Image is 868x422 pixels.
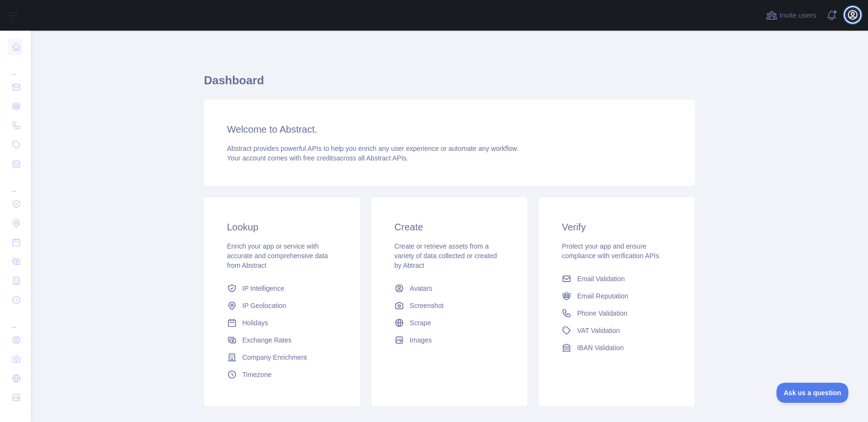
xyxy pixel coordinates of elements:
[223,280,341,297] a: IP Intelligence
[204,73,695,96] h1: Dashboard
[394,220,504,234] h3: Create
[223,366,341,383] a: Timezone
[577,343,624,353] span: IBAN Validation
[391,297,508,314] a: Screenshot
[410,335,432,345] span: Images
[223,331,341,349] a: Exchange Rates
[562,220,671,234] h3: Verify
[227,145,519,152] span: Abstract provides powerful APIs to help you enrich any user experience or automate any workflow.
[223,297,341,314] a: IP Geolocation
[243,318,268,328] span: Holidays
[227,242,328,269] span: Enrich your app or service with accurate and comprehensive data from Abstract
[558,287,675,305] a: Email Reputation
[577,308,627,318] span: Phone Validation
[558,339,675,356] a: IBAN Validation
[577,326,620,335] span: VAT Validation
[391,331,508,349] a: Images
[779,10,816,21] span: Invite users
[8,310,23,330] div: ...
[243,353,307,362] span: Company Enrichment
[303,154,336,162] span: free credits
[776,383,849,403] iframe: Toggle Customer Support
[562,242,659,260] span: Protect your app and ensure compliance with verification APIs
[558,305,675,322] a: Phone Validation
[577,291,628,301] span: Email Reputation
[558,270,675,287] a: Email Validation
[764,8,818,23] button: Invite users
[410,284,432,293] span: Avatars
[577,274,625,284] span: Email Validation
[243,301,287,310] span: IP Geolocation
[394,242,497,269] span: Create or retrieve assets from a variety of data collected or created by Abtract
[223,349,341,366] a: Company Enrichment
[223,314,341,331] a: Holidays
[8,174,23,194] div: ...
[391,314,508,331] a: Scrape
[410,301,444,310] span: Screenshot
[243,284,285,293] span: IP Intelligence
[227,154,408,162] span: Your account comes with across all Abstract APIs.
[558,322,675,339] a: VAT Validation
[227,123,672,136] h3: Welcome to Abstract.
[243,335,292,345] span: Exchange Rates
[391,280,508,297] a: Avatars
[227,220,337,234] h3: Lookup
[243,370,272,379] span: Timezone
[8,57,23,77] div: ...
[410,318,431,328] span: Scrape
